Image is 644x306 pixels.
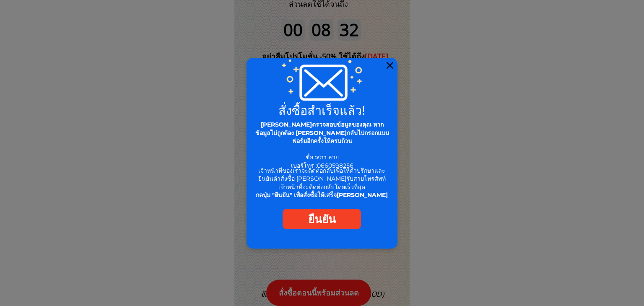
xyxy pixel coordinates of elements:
span: [PERSON_NAME]ตรวจสอบข้อมูลของคุณ หากข้อมูลไม่ถูกต้อง [PERSON_NAME]กลับไปกรอกแบบฟอร์มอีกครั้งให้คร... [255,121,389,145]
div: ชื่อ : เบอร์โทร : [254,121,391,170]
span: 0660598256 [317,162,353,169]
h2: สั่งซื้อสำเร็จแล้ว! [252,104,392,116]
a: ยืนยัน [283,209,361,229]
span: กดปุ่ม "ยืนยัน" เพื่อสั่งซื้อให้เสร็จ[PERSON_NAME] [256,191,388,199]
div: เจ้าหน้าที่ของเราจะติดต่อกลับเพื่อให้คำปรึกษาและยืนยันคำสั่งซื้อ [PERSON_NAME]รับสายโทรศัพท์ เจ้า... [254,167,390,200]
span: สกา ลาย [316,153,339,161]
